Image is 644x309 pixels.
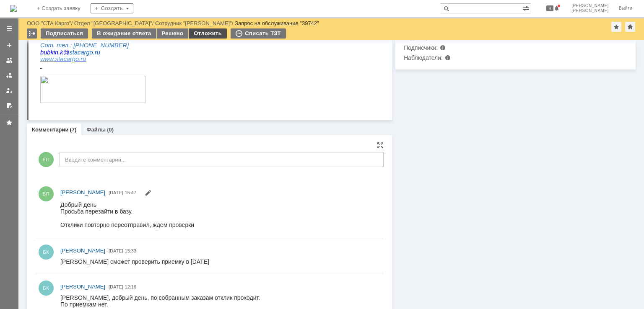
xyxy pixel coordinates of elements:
[125,190,137,195] span: 15:47
[3,39,16,52] a: Создать заявку
[5,200,68,207] span: Руководитель склада
[3,54,16,67] a: Заявки на командах
[27,28,37,39] div: Работа с массовостью
[125,284,137,289] span: 12:16
[60,247,105,255] a: [PERSON_NAME]
[5,236,58,242] span: stacargo
[42,221,112,228] span: 7(4852)637-120 вн. 1201
[70,126,77,133] div: (7)
[58,236,60,242] span: .
[155,20,235,26] div: /
[546,5,554,11] span: 9
[3,99,16,112] a: Мои согласования
[404,54,488,61] div: Наблюдатели:
[45,242,51,249] span: ru
[74,20,155,26] div: /
[3,69,16,82] a: Заявки в моей ответственности
[60,189,105,196] span: [PERSON_NAME]
[28,236,34,242] span: @
[74,20,152,26] a: Отдел "[GEOGRAPHIC_DATA]"
[60,188,105,197] a: [PERSON_NAME]
[404,44,488,51] div: Подписчики:
[571,3,609,8] span: [PERSON_NAME]
[91,3,133,13] div: Создать
[27,20,71,26] a: ООО "СТА Карго"
[5,236,34,242] a: bubkin.k@
[5,229,93,235] span: Сот. тел.: [PHONE_NUMBER]
[5,242,18,249] span: www
[107,126,114,133] div: (0)
[109,284,123,289] span: [DATE]
[44,242,45,249] span: .
[39,152,54,167] span: БП
[145,191,151,197] span: Редактировать
[155,20,232,26] a: Сотрудник "[PERSON_NAME]"
[109,248,123,253] span: [DATE]
[20,242,51,249] a: stacargo.ru
[3,84,16,97] a: Мои заявки
[32,126,69,133] a: Комментарии
[60,283,105,291] a: [PERSON_NAME]
[125,248,137,253] span: 15:33
[10,5,17,12] img: logo
[5,214,86,221] span: ОП г. [GEOGRAPHIC_DATA]
[571,8,609,13] span: [PERSON_NAME]
[86,126,106,133] a: Файлы
[60,247,105,254] span: [PERSON_NAME]
[5,221,42,228] span: Оф. тел.: +
[611,22,621,32] div: Добавить в избранное
[10,5,17,12] a: Перейти на домашнюю страницу
[377,142,384,149] div: На всю страницу
[522,4,531,12] span: Расширенный поиск
[60,236,65,242] span: ru
[20,242,44,249] span: stacargo
[5,185,44,192] span: С уважением,
[60,283,105,290] span: [PERSON_NAME]
[27,20,74,26] div: /
[235,20,319,26] div: Запрос на обслуживание "39742"
[625,22,635,32] div: Сделать домашней страницей
[109,190,123,195] span: [DATE]
[5,207,58,214] span: ООО «СТА Карго»
[5,263,110,290] img: download
[5,193,61,200] span: [PERSON_NAME]
[23,236,25,242] span: .
[18,242,51,249] span: .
